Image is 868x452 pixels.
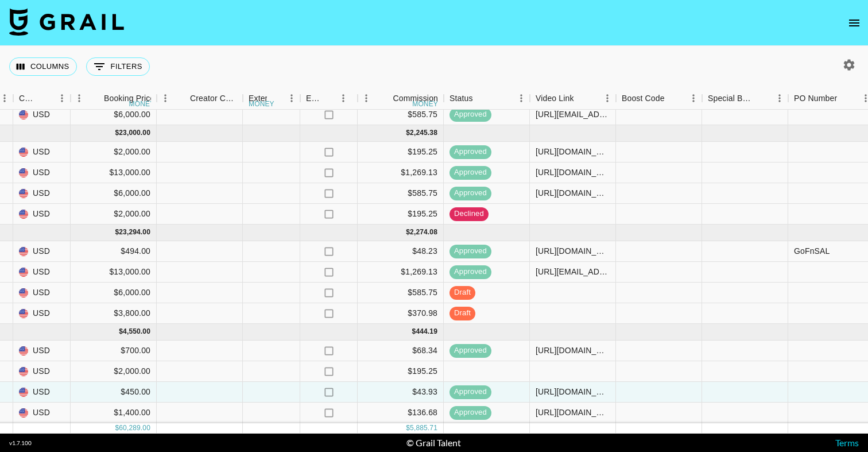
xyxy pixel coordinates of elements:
[86,57,150,76] button: Show filters
[9,57,77,76] button: Select columns
[267,90,283,106] button: Sort
[412,101,438,107] div: money
[71,204,157,225] div: $2,000.00
[449,266,491,277] span: approved
[71,90,88,107] button: Menu
[536,386,610,397] div: https://www.instagram.com/reel/DOdccd2iNiM/?igsh=YXR6aGQ2a3R5c2M5
[358,382,444,403] div: $43.93
[393,87,438,110] div: Commission
[13,341,71,361] div: USD
[19,87,37,110] div: Currency
[412,327,416,337] div: $
[449,87,473,110] div: Status
[449,146,491,157] span: approved
[449,287,475,298] span: draft
[536,266,610,277] div: https://www.tiktok.com/@maddie.east/video/7544530042492177678?lang=en
[13,241,71,262] div: USD
[449,345,491,356] span: approved
[71,241,157,262] div: $494.00
[794,245,830,257] div: GoFnSAL
[536,345,610,356] div: https://www.tiktok.com/@callmefeigh/video/7547027224428399879?_r=1&_t=ZS-8zVUNWqn6dI
[13,283,71,303] div: USD
[157,87,243,110] div: Creator Commmission Override
[449,407,491,418] span: approved
[358,403,444,423] div: $136.68
[449,308,475,319] span: draft
[119,327,123,337] div: $
[449,188,491,199] span: approved
[843,11,866,34] button: open drawer
[115,128,119,138] div: $
[13,183,71,204] div: USD
[416,327,437,337] div: 444.19
[536,87,574,110] div: Video Link
[406,227,410,237] div: $
[358,341,444,361] div: $68.34
[9,8,124,36] img: Grail Talent
[708,87,755,110] div: Special Booking Type
[530,87,616,110] div: Video Link
[249,101,274,107] div: money
[88,90,104,106] button: Sort
[536,109,610,120] div: https://www.tiktok.com/@maddie.east/video/7529606552848731406?_t=ZT-8yDg5QFNTcj&_r=1
[71,163,157,183] div: $13,000.00
[702,87,788,110] div: Special Booking Type
[71,142,157,163] div: $2,000.00
[616,87,702,110] div: Boost Code
[449,246,491,257] span: approved
[358,283,444,303] div: $585.75
[444,87,530,110] div: Status
[300,87,358,110] div: Expenses: Remove Commission?
[306,87,322,110] div: Expenses: Remove Commission?
[358,303,444,324] div: $370.98
[410,128,437,138] div: 2,245.38
[13,262,71,283] div: USD
[406,128,410,138] div: $
[123,327,150,337] div: 4,550.00
[755,90,771,106] button: Sort
[13,204,71,225] div: USD
[358,105,444,125] div: $585.75
[190,87,237,110] div: Creator Commmission Override
[358,361,444,382] div: $195.25
[536,146,610,157] div: https://www.tiktok.com/@callmefeigh/video/7530698145336921352?_t=ZS-8yIgBMcWaLB&_r=1
[358,90,375,107] button: Menu
[13,163,71,183] div: USD
[13,382,71,403] div: USD
[377,90,393,106] button: Sort
[115,227,119,237] div: $
[574,90,590,106] button: Sort
[665,90,681,106] button: Sort
[71,303,157,324] div: $3,800.00
[622,87,665,110] div: Boost Code
[129,101,155,107] div: money
[536,167,610,178] div: https://www.instagram.com/stories/maddie.east/3681230396130676285?utm_source=ig_story_item_share&...
[358,241,444,262] div: $48.23
[837,90,853,106] button: Sort
[449,109,491,120] span: approved
[358,262,444,283] div: $1,269.13
[119,128,150,138] div: 23,000.00
[104,87,154,110] div: Booking Price
[599,90,616,107] button: Menu
[536,187,610,199] div: https://www.instagram.com/reel/DNRkUgEPjtV/?igsh=cjRvbm9xcnNvMXM2
[771,90,788,107] button: Menu
[13,403,71,423] div: USD
[283,90,300,107] button: Menu
[119,423,150,433] div: 60,289.00
[9,439,32,447] div: v 1.7.100
[13,303,71,324] div: USD
[13,361,71,382] div: USD
[157,90,174,107] button: Menu
[37,90,53,106] button: Sort
[71,105,157,125] div: $6,000.00
[71,361,157,382] div: $2,000.00
[513,90,530,107] button: Menu
[406,423,410,433] div: $
[71,183,157,204] div: $6,000.00
[449,208,489,219] span: declined
[115,423,119,433] div: $
[406,437,461,449] div: © Grail Talent
[358,183,444,204] div: $585.75
[71,341,157,361] div: $700.00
